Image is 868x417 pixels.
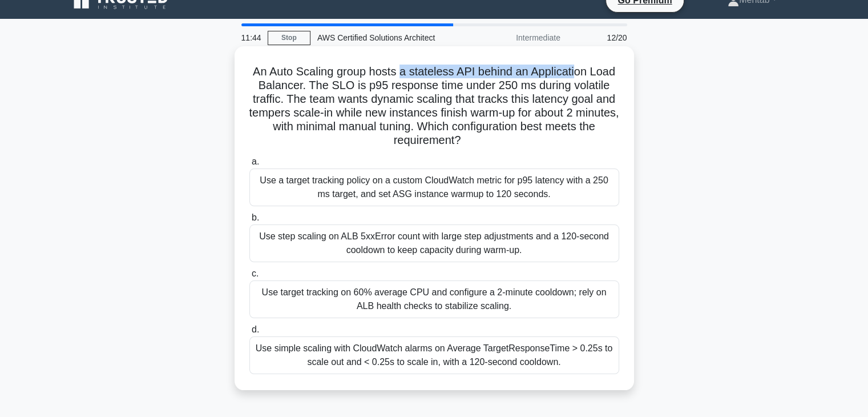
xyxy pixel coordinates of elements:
[467,26,567,49] div: Intermediate
[249,280,619,318] div: Use target tracking on 60% average CPU and configure a 2‑minute cooldown; rely on ALB health chec...
[249,224,619,262] div: Use step scaling on ALB 5xxError count with large step adjustments and a 120‑second cooldown to k...
[252,157,259,166] span: a.
[249,336,619,374] div: Use simple scaling with CloudWatch alarms on Average TargetResponseTime > 0.25s to scale out and ...
[235,26,268,49] div: 11:44
[310,26,467,49] div: AWS Certified Solutions Architect
[249,169,619,206] div: Use a target tracking policy on a custom CloudWatch metric for p95 latency with a 250 ms target, ...
[252,212,259,222] span: b.
[567,26,634,49] div: 12/20
[252,268,259,278] span: c.
[252,324,259,334] span: d.
[268,31,310,45] a: Stop
[248,65,620,148] h5: An Auto Scaling group hosts a stateless API behind an Application Load Balancer. The SLO is p95 r...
